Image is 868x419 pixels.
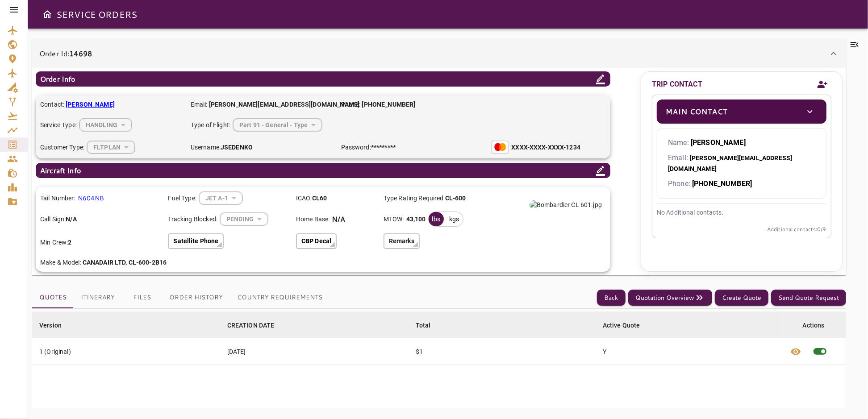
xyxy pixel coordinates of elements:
[668,153,815,174] p: Email:
[312,195,327,202] b: CL60
[40,118,182,132] div: Service Type:
[668,137,815,148] p: Name:
[341,143,483,152] p: Password:
[38,5,56,23] button: Open drawer
[66,101,115,108] b: [PERSON_NAME]
[406,215,426,224] b: 43,100
[32,287,330,308] div: basic tabs example
[173,236,218,246] p: Satellite Phone
[384,194,484,203] p: Type Rating Required
[389,236,414,246] p: Remarks
[771,290,846,306] button: Send Quote Request
[409,338,596,365] td: $1
[429,212,444,226] div: lbs
[341,100,416,109] p: Phone:
[296,215,330,224] p: Home Base:
[83,259,167,266] b: CANADAIR LTD, CL-600-2B16
[74,287,122,308] button: Itinerary
[652,79,702,90] p: TRIP CONTACT
[79,113,132,137] div: HANDLING
[230,287,330,308] button: Country Requirements
[168,191,289,205] div: Fuel Type:
[56,7,137,21] h6: SERVICE ORDERS
[40,238,161,247] p: Min Crew:
[66,216,76,223] b: N/A
[596,338,783,365] td: Y
[657,225,826,233] p: Additional contacts: 0 /9
[191,143,332,152] p: Username:
[301,236,331,246] p: CBP Decal
[668,178,815,189] p: Phone:
[691,138,746,147] b: [PERSON_NAME]
[220,338,409,365] td: [DATE]
[39,320,73,331] span: Version
[220,207,268,231] div: HANDLING
[32,287,74,308] button: Quotes
[692,179,752,188] b: [PHONE_NUMBER]
[668,154,792,172] b: [PERSON_NAME][EMAIL_ADDRESS][DOMAIN_NAME]
[511,144,580,151] b: XXXX-XXXX-XXXX-1234
[40,141,182,154] div: Customer Type:
[40,194,75,203] p: Tail Number:
[657,208,826,217] p: No Additional contacts.
[40,215,161,224] p: Call Sign:
[597,290,626,306] button: Back
[233,113,322,137] div: HANDLING
[227,320,275,331] div: CREATION DATE
[715,290,768,306] button: Create Quote
[40,74,75,84] p: Order Info
[32,68,846,275] div: Order Id:14698
[191,118,474,132] div: Type of Flight:
[362,101,416,108] b: [PHONE_NUMBER]
[32,39,846,68] div: Order Id:14698
[628,290,712,306] button: Quotation Overview
[40,100,182,109] p: Contact:
[603,320,652,331] span: Active Quote
[87,135,135,159] div: HANDLING
[39,48,92,59] p: Order Id:
[209,101,359,108] b: [PERSON_NAME][EMAIL_ADDRESS][DOMAIN_NAME]
[296,194,377,203] p: ICAO:
[40,258,202,267] p: Make & Model:
[807,338,833,365] span: This quote is already active
[666,106,727,117] p: Main Contact
[39,320,62,331] div: Version
[78,194,104,203] p: N604NB
[814,74,831,95] button: Add new contact
[802,104,818,119] button: toggle
[416,320,431,331] div: Total
[785,338,807,365] button: View quote details
[227,320,286,331] span: CREATION DATE
[603,320,640,331] div: Active Quote
[491,141,509,154] img: Mastercard
[162,287,230,308] button: Order History
[445,195,466,202] b: CL-600
[68,239,71,246] b: 2
[199,186,242,210] div: HANDLING
[221,144,253,151] b: JSEDENKO
[40,165,81,176] p: Aircraft Info
[657,100,826,124] div: Main Contacttoggle
[530,200,602,209] img: Bombardier CL 601.jpg
[168,212,289,226] div: Tracking Blocked:
[446,212,463,226] div: kgs
[384,212,484,227] div: MTOW:
[791,346,801,357] span: visibility
[416,320,442,331] span: Total
[32,338,220,365] td: 1 (Original)
[332,214,345,224] p: N/A
[69,48,92,58] b: 14698
[191,100,359,109] p: Email:
[122,287,162,308] button: Files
